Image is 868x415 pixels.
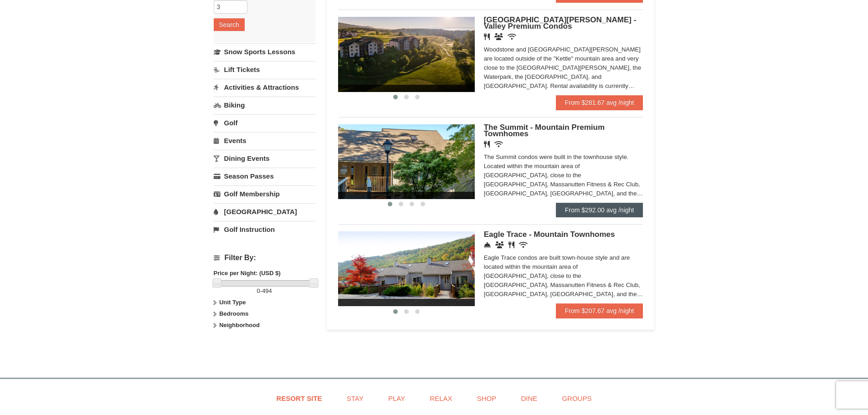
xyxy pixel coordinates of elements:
[495,241,504,248] i: Conference Facilities
[508,241,514,248] i: Restaurant
[219,299,246,306] strong: Unit Type
[494,33,503,40] i: Banquet Facilities
[214,114,315,131] a: Golf
[519,241,528,248] i: Wireless Internet (free)
[214,185,315,202] a: Golf Membership
[484,230,615,239] span: Eagle Trace - Mountain Townhomes
[214,221,315,238] a: Golf Instruction
[214,168,315,184] a: Season Passes
[484,123,605,138] span: The Summit - Mountain Premium Townhomes
[466,388,508,409] a: Shop
[484,33,490,40] i: Restaurant
[556,303,643,318] a: From $207.67 avg /night
[556,95,643,110] a: From $281.67 avg /night
[508,33,516,40] i: Wireless Internet (free)
[265,388,334,409] a: Resort Site
[262,287,272,294] span: 494
[214,150,315,167] a: Dining Events
[214,43,315,60] a: Snow Sports Lessons
[214,79,315,96] a: Activities & Attractions
[214,61,315,78] a: Lift Tickets
[214,203,315,220] a: [GEOGRAPHIC_DATA]
[484,241,491,248] i: Concierge Desk
[484,153,643,198] div: The Summit condos were built in the townhouse style. Located within the mountain area of [GEOGRAP...
[214,97,315,113] a: Biking
[214,270,281,277] strong: Price per Night: (USD $)
[214,132,315,149] a: Events
[214,18,245,31] button: Search
[550,388,603,409] a: Groups
[219,322,260,328] strong: Neighborhood
[556,203,643,217] a: From $292.00 avg /night
[494,141,503,148] i: Wireless Internet (free)
[377,388,416,409] a: Play
[335,388,375,409] a: Stay
[219,310,248,317] strong: Bedrooms
[484,15,637,31] span: [GEOGRAPHIC_DATA][PERSON_NAME] - Valley Premium Condos
[484,141,490,148] i: Restaurant
[257,287,260,294] span: 0
[484,253,643,299] div: Eagle Trace condos are built town-house style and are located within the mountain area of [GEOGRA...
[418,388,463,409] a: Relax
[484,45,643,91] div: Woodstone and [GEOGRAPHIC_DATA][PERSON_NAME] are located outside of the "Kettle" mountain area an...
[214,254,315,262] h4: Filter By:
[214,287,315,296] label: -
[509,388,549,409] a: Dine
